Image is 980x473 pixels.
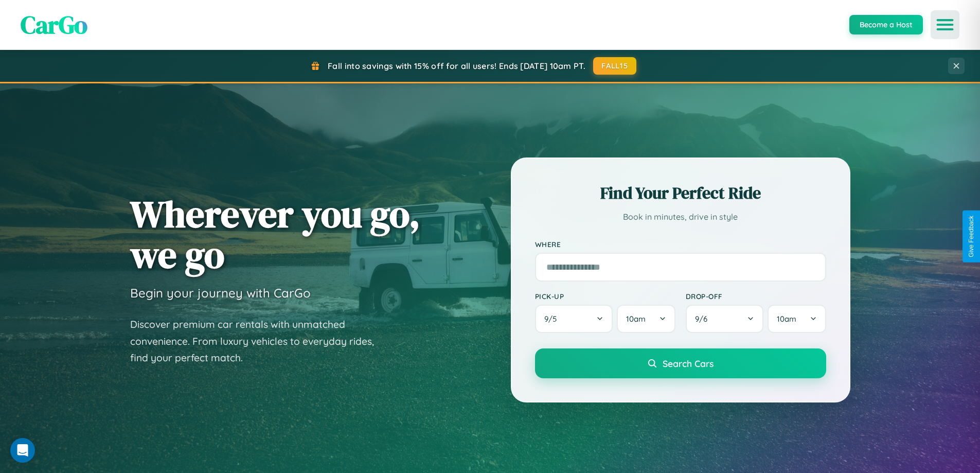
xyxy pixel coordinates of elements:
h3: Begin your journey with CarGo [130,285,311,301]
span: 9 / 6 [695,314,712,324]
button: 10am [617,305,675,333]
span: 10am [777,314,796,324]
label: Pick-up [535,292,675,301]
span: Search Cars [663,358,714,369]
button: Search Cars [535,348,826,378]
div: Open Intercom Messenger [10,438,35,463]
button: FALL15 [593,57,636,75]
button: 10am [768,305,826,333]
label: Drop-off [686,292,826,301]
h1: Wherever you go, we go [130,194,420,275]
button: 9/6 [686,305,764,333]
p: Book in minutes, drive in style [535,209,826,224]
button: Open menu [931,10,959,39]
span: CarGo [21,8,87,42]
span: 10am [626,314,646,324]
label: Where [535,240,826,249]
span: Fall into savings with 15% off for all users! Ends [DATE] 10am PT. [328,61,585,71]
span: 9 / 5 [544,314,562,324]
p: Discover premium car rentals with unmatched convenience. From luxury vehicles to everyday rides, ... [130,316,387,366]
button: Become a Host [849,15,923,34]
h2: Find Your Perfect Ride [535,182,826,204]
div: Give Feedback [968,216,975,257]
button: 9/5 [535,305,613,333]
